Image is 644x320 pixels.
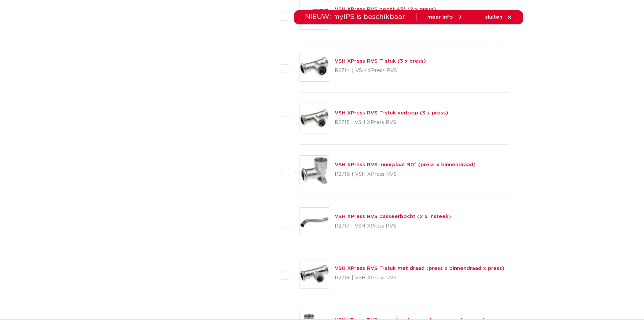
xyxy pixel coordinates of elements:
[335,273,504,283] p: R2718 | VSH XPress RVS
[335,59,426,64] a: VSH XPress RVS T-stuk (3 x press)
[335,65,426,76] p: R2714 | VSH XPress RVS
[398,25,420,51] a: services
[335,169,476,180] p: R2716 | VSH XPress RVS
[307,25,342,51] a: toepassingen
[427,15,453,20] span: meer info
[433,25,456,51] a: over ons
[300,259,329,289] img: Thumbnail for VSH XPress RVS T-stuk met draad (press x binnendraad x press)
[485,14,512,20] a: sluiten
[300,208,329,237] img: Thumbnail for VSH XPress RVS passeerbocht (2 x insteek)
[305,14,405,20] span: NIEUW: myIPS is beschikbaar
[300,104,329,133] img: Thumbnail for VSH XPress RVS T-stuk verloop (3 x press)
[271,25,293,51] a: markten
[335,221,451,232] p: R2717 | VSH XPress RVS
[335,214,451,219] a: VSH XPress RVS passeerbocht (2 x insteek)
[356,25,384,51] a: downloads
[300,52,329,81] img: Thumbnail for VSH XPress RVS T-stuk (3 x press)
[335,110,448,115] a: VSH XPress RVS T-stuk verloop (3 x press)
[231,25,258,51] a: producten
[427,14,463,20] a: meer info
[300,156,329,185] img: Thumbnail for VSH XPress RVS muurplaat 90° (press x binnendraad)
[335,266,504,271] a: VSH XPress RVS T-stuk met draad (press x binnendraad x press)
[335,162,476,167] a: VSH XPress RVS muurplaat 90° (press x binnendraad)
[335,117,448,128] p: R2715 | VSH XPress RVS
[485,15,502,20] span: sluiten
[231,25,456,51] nav: Menu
